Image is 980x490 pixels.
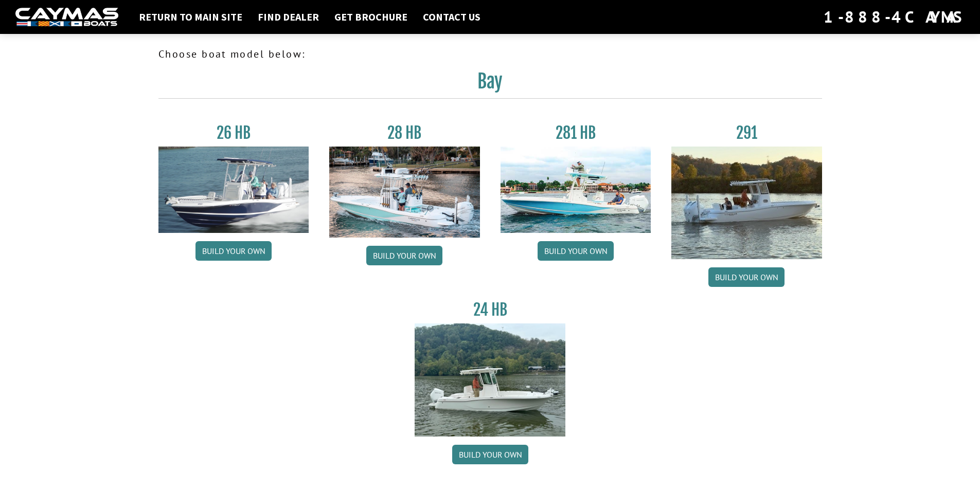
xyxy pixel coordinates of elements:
[708,267,785,287] a: Build your own
[158,46,822,62] p: Choose boat model below:
[415,323,565,436] img: 24_HB_thumbnail.jpg
[824,6,965,28] div: 1-888-4CAYMAS
[253,10,324,24] a: Find Dealer
[501,147,651,233] img: 28-hb-twin.jpg
[501,123,651,142] h3: 281 HB
[158,123,309,142] h3: 26 HB
[329,123,480,142] h3: 28 HB
[538,241,614,261] a: Build your own
[329,147,480,238] img: 28_hb_thumbnail_for_caymas_connect.jpg
[418,10,486,24] a: Contact Us
[415,300,565,319] h3: 24 HB
[15,8,118,27] img: white-logo-c9c8dbefe5ff5ceceb0f0178aa75bf4bb51f6bca0971e226c86eb53dfe498488.png
[671,123,822,142] h3: 291
[452,445,528,464] a: Build your own
[329,10,413,24] a: Get Brochure
[134,10,247,24] a: Return to main site
[671,147,822,259] img: 291_Thumbnail.jpg
[158,70,822,99] h2: Bay
[158,147,309,233] img: 26_new_photo_resized.jpg
[366,246,442,265] a: Build your own
[195,241,272,261] a: Build your own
